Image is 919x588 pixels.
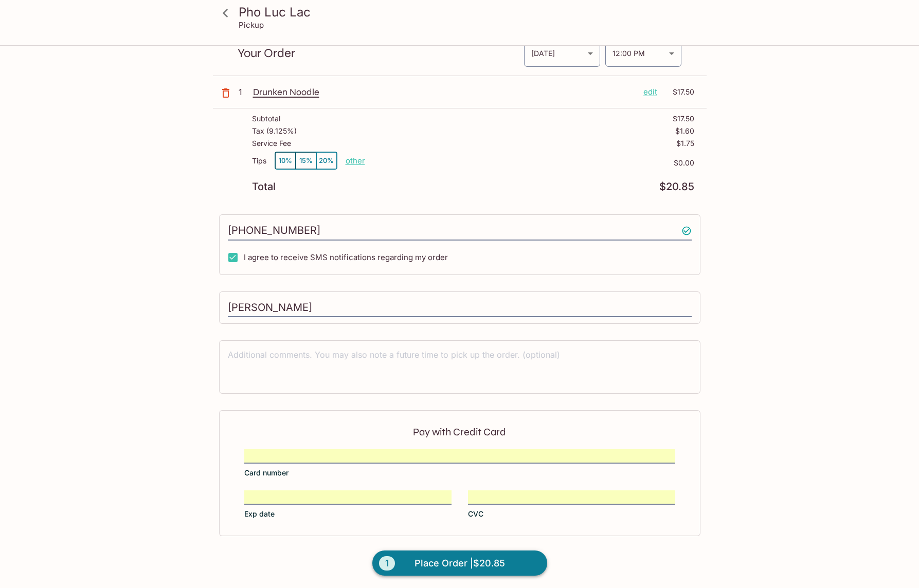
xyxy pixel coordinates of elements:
[239,4,698,20] h3: Pho Luc Lac
[524,40,600,67] div: [DATE]
[252,127,297,135] p: Tax ( 9.125% )
[659,182,694,192] p: $20.85
[372,550,547,576] button: 1Place Order |$20.85
[468,491,675,503] iframe: Secure CVC input frame
[244,450,675,462] iframe: Secure card number input frame
[244,468,289,478] span: Card number
[676,139,694,148] p: $1.75
[252,182,276,192] p: Total
[605,40,681,67] div: 12:00 PM
[663,86,694,98] p: $17.50
[643,86,657,98] p: edit
[228,221,692,241] input: Enter phone number
[346,156,365,166] button: other
[244,509,275,519] span: Exp date
[468,509,483,519] span: CVC
[252,139,291,148] p: Service Fee
[296,152,316,169] button: 15%
[415,555,505,572] span: Place Order | $20.85
[239,20,264,30] p: Pickup
[379,556,395,571] span: 1
[253,86,635,98] p: Drunken Noodle
[238,48,524,58] p: Your Order
[228,298,692,318] input: Enter first and last name
[675,127,694,135] p: $1.60
[673,115,694,123] p: $17.50
[244,491,452,503] iframe: Secure expiration date input frame
[275,152,296,169] button: 10%
[239,86,249,98] p: 1
[252,157,266,165] p: Tips
[316,152,337,169] button: 20%
[252,115,280,123] p: Subtotal
[365,159,694,167] p: $0.00
[244,427,675,437] p: Pay with Credit Card
[244,252,448,262] span: I agree to receive SMS notifications regarding my order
